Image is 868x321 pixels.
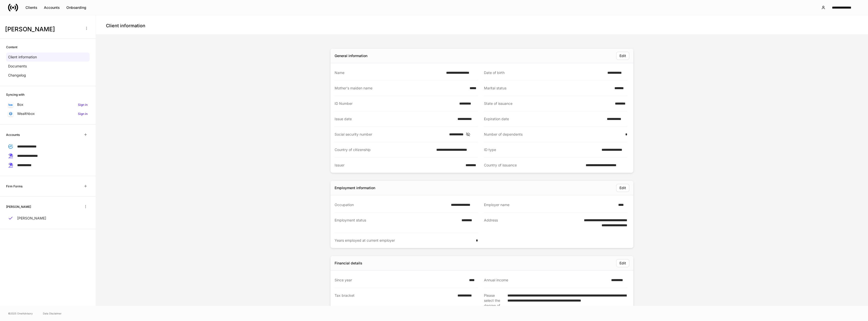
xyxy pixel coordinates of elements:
[335,86,467,91] div: Mother's maiden name
[6,204,31,209] h6: [PERSON_NAME]
[619,261,626,266] div: Edit
[335,202,448,207] div: Occupation
[335,163,463,168] div: Issuer
[335,238,473,243] div: Years employed at current employer
[484,202,615,207] div: Employer name
[78,111,88,116] h6: Sign in
[17,216,46,221] p: [PERSON_NAME]
[41,4,63,12] button: Accounts
[484,70,604,75] div: Date of birth
[63,4,90,12] button: Onboarding
[6,214,90,223] a: [PERSON_NAME]
[9,104,13,106] img: oYqM9ojoZLfzCHUefNbBcWHcyDPbQKagtYciMC8pFl3iZXy3dU33Uwy+706y+0q2uJ1ghNQf2OIHrSh50tUd9HaB5oMc62p0G...
[335,101,456,106] div: ID Number
[6,62,90,71] a: Documents
[6,132,20,137] h6: Accounts
[335,278,466,283] div: Since year
[335,53,367,58] div: General information
[6,184,22,189] h6: Firm Forms
[335,116,454,121] div: Issue date
[484,132,622,137] div: Number of dependents
[17,102,23,107] p: Box
[335,185,375,190] div: Employment information
[6,100,90,109] a: BoxSign in
[106,23,145,29] h4: Client information
[17,111,35,116] p: Wealthbox
[8,311,33,315] span: © 2025 OneAdvisory
[335,218,458,228] div: Employment status
[616,259,629,267] button: Edit
[8,73,26,78] p: Changelog
[619,53,626,58] div: Edit
[8,55,37,60] p: Client information
[616,52,629,60] button: Edit
[6,92,24,97] h6: Syncing with
[484,218,567,228] div: Address
[25,5,37,10] div: Clients
[66,5,86,10] div: Onboarding
[335,261,362,266] div: Financial details
[22,4,41,12] button: Clients
[335,132,446,137] div: Social security number
[484,116,604,121] div: Expiration date
[484,147,599,152] div: ID type
[44,5,60,10] div: Accounts
[78,102,88,107] h6: Sign in
[6,71,90,80] a: Changelog
[484,278,608,283] div: Annual income
[6,45,17,50] h6: Content
[6,53,90,62] a: Client information
[8,64,27,69] p: Documents
[484,101,612,106] div: State of issuance
[5,25,80,33] h3: [PERSON_NAME]
[335,70,443,75] div: Name
[619,185,626,190] div: Edit
[484,163,583,168] div: Country of issuance
[616,184,629,192] button: Edit
[6,109,90,118] a: WealthboxSign in
[484,86,611,91] div: Marital status
[335,147,433,152] div: Country of citizenship
[43,311,62,315] a: Data Disclaimer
